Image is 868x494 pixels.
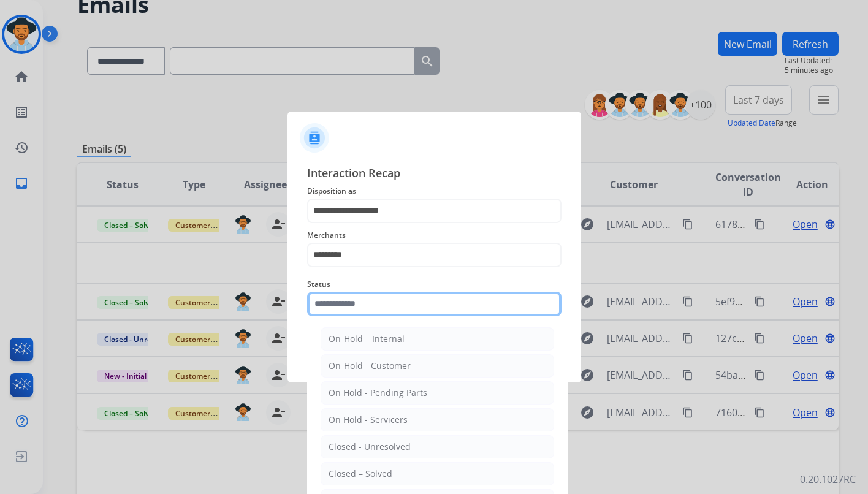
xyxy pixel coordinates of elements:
div: Closed – Solved [329,468,392,480]
span: Disposition as [307,184,562,199]
img: contactIcon [300,123,329,153]
div: On-Hold – Internal [329,333,405,345]
span: Interaction Recap [307,164,562,184]
div: Closed - Unresolved [329,441,411,453]
span: Status [307,277,562,292]
span: Merchants [307,228,562,243]
div: On-Hold - Customer [329,360,411,372]
p: 0.20.1027RC [800,472,856,487]
div: On Hold - Pending Parts [329,387,427,399]
div: On Hold - Servicers [329,414,408,426]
